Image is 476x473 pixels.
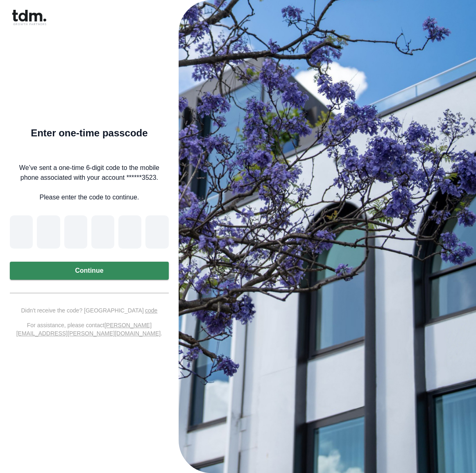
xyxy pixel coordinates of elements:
input: Digit 3 [64,215,87,249]
p: For assistance, please contact . [10,321,169,337]
input: Digit 4 [91,215,114,249]
a: code [145,307,157,314]
p: Didn't receive the code? [GEOGRAPHIC_DATA] [10,306,169,315]
input: Digit 2 [37,215,60,249]
h5: Enter one-time passcode [10,129,169,137]
button: Continue [10,262,169,280]
input: Digit 6 [145,215,168,249]
input: Please enter verification code. Digit 1 [10,215,33,249]
p: We’ve sent a one-time 6-digit code to the mobile phone associated with your account ******3523. P... [10,163,169,202]
input: Digit 5 [118,215,141,249]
